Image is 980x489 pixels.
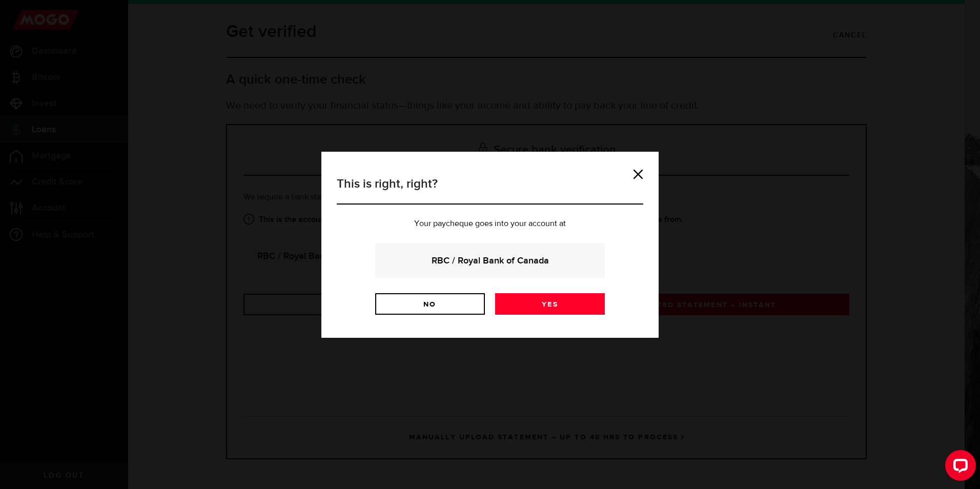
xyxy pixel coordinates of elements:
[375,293,485,315] a: No
[337,175,643,205] h3: This is right, right?
[337,220,643,228] p: Your paycheque goes into your account at
[495,293,605,315] a: Yes
[389,254,591,268] strong: RBC / Royal Bank of Canada
[937,446,980,489] iframe: LiveChat chat widget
